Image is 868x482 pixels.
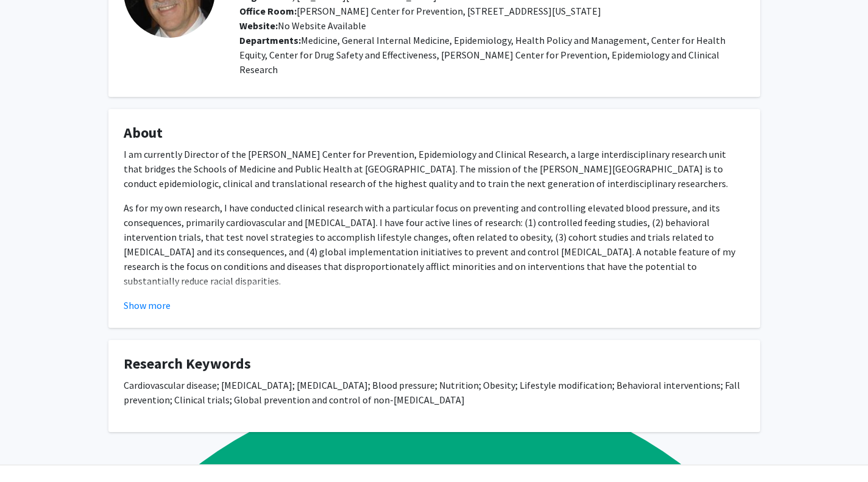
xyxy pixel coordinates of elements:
[239,34,301,46] b: Departments:
[239,5,297,17] b: Office Room:
[239,34,725,76] span: Medicine, General Internal Medicine, Epidemiology, Health Policy and Management, Center for Healt...
[124,124,745,142] h4: About
[239,5,601,17] span: [PERSON_NAME] Center for Prevention, [STREET_ADDRESS][US_STATE]
[124,378,745,407] p: Cardiovascular disease; [MEDICAL_DATA]; [MEDICAL_DATA]; Blood pressure; Nutrition; Obesity; Lifes...
[124,298,171,313] button: Show more
[9,427,52,473] iframe: Chat
[239,19,366,32] span: No Website Available
[124,200,745,288] p: As for my own research, I have conducted clinical research with a particular focus on preventing ...
[124,147,745,191] p: I am currently Director of the [PERSON_NAME] Center for Prevention, Epidemiology and Clinical Res...
[124,355,745,373] h4: Research Keywords
[239,19,278,32] b: Website:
